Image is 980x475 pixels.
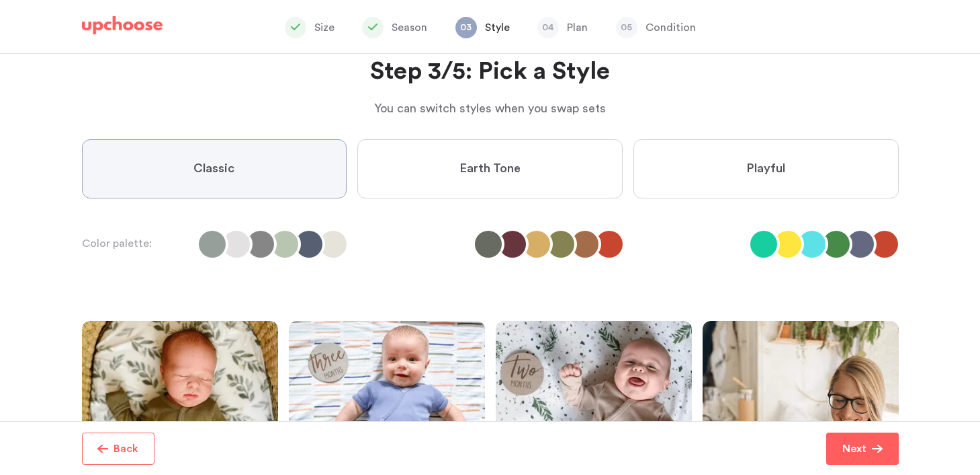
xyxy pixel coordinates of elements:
p: Style [485,20,510,36]
span: 05 [616,17,637,38]
span: Classic [193,161,234,177]
img: UpChoose [82,16,163,35]
p: Back [114,441,138,457]
p: Plan [567,20,588,36]
span: You can switch styles when you swap sets [374,102,606,114]
span: Playful [746,161,785,177]
button: Back [82,433,154,465]
p: Size [314,20,335,36]
h2: Step 3/5: Pick a Style [82,56,899,88]
p: Season [392,20,427,36]
span: 04 [537,17,559,38]
button: Next [826,433,899,465]
a: UpChoose [82,16,163,41]
span: Earth Tone [459,161,521,177]
span: 03 [455,17,477,38]
p: Condition [645,20,696,36]
p: Next [842,441,866,457]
